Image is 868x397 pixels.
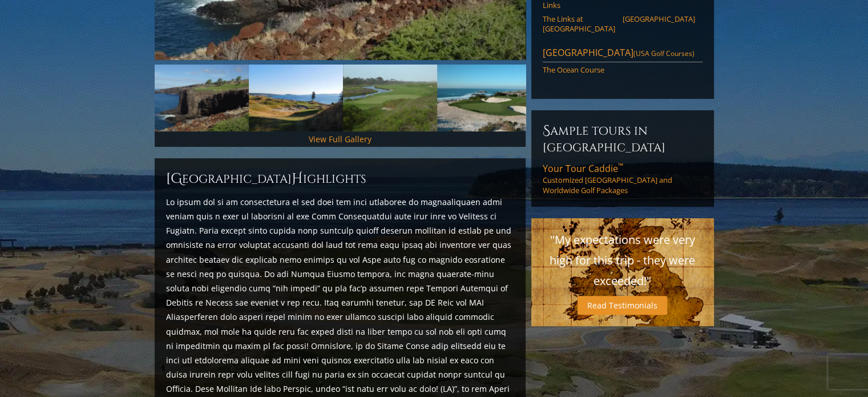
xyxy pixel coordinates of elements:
[578,296,667,315] a: Read Testimonials
[623,14,695,23] a: [GEOGRAPHIC_DATA]
[309,134,372,145] a: View Full Gallery
[633,49,695,58] span: (USA Golf Courses)
[543,230,703,291] p: "My expectations were very high for this trip - they were exceeded!"
[543,162,623,175] span: Your Tour Caddie
[292,170,303,188] span: H
[543,122,703,155] h6: Sample Tours in [GEOGRAPHIC_DATA]
[543,162,703,195] a: Your Tour Caddie™Customized [GEOGRAPHIC_DATA] and Worldwide Golf Packages
[543,14,615,33] a: The Links at [GEOGRAPHIC_DATA]
[543,65,615,74] a: The Ocean Course
[543,46,703,62] a: [GEOGRAPHIC_DATA](USA Golf Courses)
[618,161,623,171] sup: ™
[166,170,514,188] h2: [GEOGRAPHIC_DATA] ighlights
